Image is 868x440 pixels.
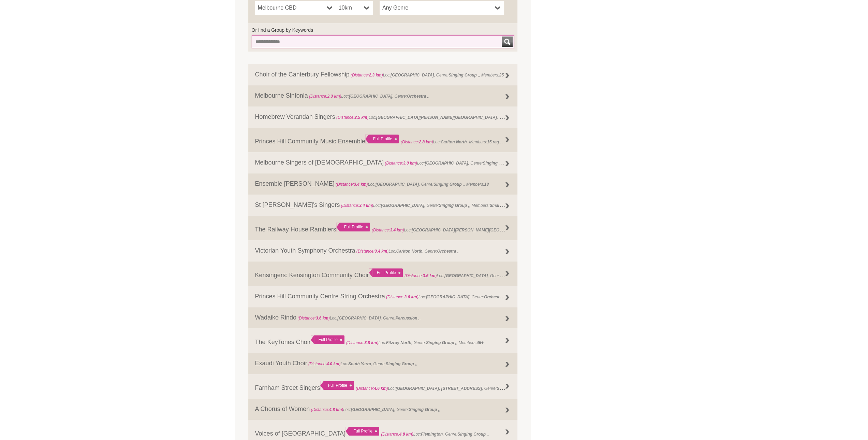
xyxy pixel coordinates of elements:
[309,94,341,99] span: (Distance: )
[356,384,528,391] span: Loc: , Genre: ,
[384,159,540,166] span: Loc: , Genre: , Members:
[391,73,434,77] strong: [GEOGRAPHIC_DATA]
[369,268,403,277] div: Full Profile
[329,407,342,412] strong: 4.8 km
[426,340,456,345] strong: Singing Group ,
[433,182,464,187] strong: Singing Group ,
[336,115,369,120] span: (Distance: )
[364,340,377,345] strong: 3.8 km
[248,374,518,399] a: Farnham Street Singers Full Profile (Distance:4.6 km)Loc:[GEOGRAPHIC_DATA], [STREET_ADDRESS], Gen...
[444,273,488,278] strong: [GEOGRAPHIC_DATA]
[421,432,443,437] strong: Flemington
[365,134,399,143] div: Full Profile
[248,399,518,420] a: A Chorus of Women (Distance:4.8 km)Loc:[GEOGRAPHIC_DATA], Genre:Singing Group ,,
[419,140,431,144] strong: 2.8 km
[409,407,439,412] strong: Singing Group ,
[404,273,437,278] span: (Distance: )
[374,386,386,391] strong: 4.6 km
[386,361,416,366] strong: Singing Group ,
[439,203,469,208] strong: Singing Group ,
[346,340,484,345] span: Loc: , Genre: , Members:
[441,140,467,144] strong: Carlton North
[489,201,514,208] strong: Small Group
[345,427,379,436] div: Full Profile
[484,293,505,300] strong: Orchestra ,
[385,293,506,300] span: Loc: , Genre: ,
[380,1,504,15] a: Any Genre
[426,295,469,299] strong: [GEOGRAPHIC_DATA]
[359,203,372,208] strong: 3.4 km
[403,161,416,166] strong: 3.0 km
[354,182,366,187] strong: 3.4 km
[248,286,518,307] a: Princes Hill Community Centre String Orchestra (Distance:3.6 km)Loc:[GEOGRAPHIC_DATA], Genre:Orch...
[248,173,518,195] a: Ensemble [PERSON_NAME] (Distance:3.4 km)Loc:[GEOGRAPHIC_DATA], Genre:Singing Group ,, Members:18
[248,152,518,173] a: Melbourne Singers of [DEMOGRAPHIC_DATA] (Distance:3.0 km)Loc:[GEOGRAPHIC_DATA], Genre:Singing Gro...
[412,226,532,233] strong: [GEOGRAPHIC_DATA][PERSON_NAME][GEOGRAPHIC_DATA]
[248,353,518,374] a: Exaudi Youth Choir (Distance:4.0 km)Loc:South Yarra, Genre:Singing Group ,,
[382,4,492,12] span: Any Genre
[248,195,518,216] a: St [PERSON_NAME]’s Singers (Distance:3.4 km)Loc:[GEOGRAPHIC_DATA], Genre:Singing Group ,, Members...
[372,228,404,232] span: (Distance: )
[310,407,440,412] span: Loc: , Genre: ,
[308,94,429,99] span: Loc: , Genre: ,
[497,384,527,391] strong: Singing Group ,
[327,94,340,99] strong: 2.3 km
[337,316,381,321] strong: [GEOGRAPHIC_DATA]
[376,115,497,120] strong: [GEOGRAPHIC_DATA][PERSON_NAME][GEOGRAPHIC_DATA]
[356,249,389,254] span: (Distance: )
[351,407,394,412] strong: [GEOGRAPHIC_DATA]
[372,226,605,233] span: Loc: , Genre: , Members:
[340,201,514,208] span: Loc: , Genre: , Members:
[335,182,489,187] span: Loc: , Genre: , Members:
[381,203,424,208] strong: [GEOGRAPHIC_DATA]
[258,4,324,12] span: Melbourne CBD
[248,261,518,286] a: Kensingers: Kensington Community Choir Full Profile (Distance:3.6 km)Loc:[GEOGRAPHIC_DATA], Genre...
[369,73,381,77] strong: 2.3 km
[499,73,504,77] strong: 25
[355,249,459,254] span: Loc: , Genre: ,
[248,107,518,128] a: Homebrew Verandah Singers (Distance:2.5 km)Loc:[GEOGRAPHIC_DATA][PERSON_NAME][GEOGRAPHIC_DATA], G...
[483,159,513,166] strong: Singing Group ,
[248,128,518,152] a: Princes Hill Community Music Ensemble Full Profile (Distance:2.8 km)Loc:Carlton North, Members:15...
[248,64,518,85] a: Choir of the Canterbury Fellowship (Distance:2.3 km)Loc:[GEOGRAPHIC_DATA], Genre:Singing Group ,,...
[381,432,489,437] span: Loc: , Genre: ,
[404,272,534,279] span: Loc: , Genre: ,
[423,273,435,278] strong: 3.6 km
[252,27,514,33] label: Or find a Group by Keywords
[346,340,379,345] span: (Distance: )
[320,381,354,390] div: Full Profile
[248,307,518,328] a: Wadaiko Rindo (Distance:3.6 km)Loc:[GEOGRAPHIC_DATA], Genre:Percussion ,,
[248,328,518,353] a: The KeyTones Choir Full Profile (Distance:3.8 km)Loc:Fitzroy North, Genre:Singing Group ,, Member...
[341,203,373,208] span: (Distance: )
[395,316,420,321] strong: Percussion ,
[407,94,428,99] strong: Orchestra ,
[476,340,483,345] strong: 45+
[311,335,344,344] div: Full Profile
[437,249,458,254] strong: Orchestra ,
[349,94,392,99] strong: [GEOGRAPHIC_DATA]
[339,4,362,12] span: 10km
[348,361,371,366] strong: South Yarra
[386,340,411,345] strong: Fitzroy North
[390,228,402,232] strong: 3.4 km
[374,249,387,254] strong: 3.4 km
[308,361,341,366] span: (Distance: )
[381,432,413,437] span: (Distance: )
[457,432,488,437] strong: Singing Group ,
[335,113,543,120] span: Loc: , Genre: ,
[401,140,433,144] span: (Distance: )
[356,386,388,391] span: (Distance: )
[336,223,370,231] div: Full Profile
[297,316,330,321] span: (Distance: )
[316,316,328,321] strong: 3.6 km
[425,161,468,166] strong: [GEOGRAPHIC_DATA]
[350,73,504,77] span: Loc: , Genre: , Members:
[448,73,479,77] strong: Singing Group ,
[484,182,489,187] strong: 18
[326,361,339,366] strong: 4.0 km
[385,161,417,166] span: (Distance: )
[399,432,412,437] strong: 4.8 km
[376,182,419,187] strong: [GEOGRAPHIC_DATA]
[386,295,418,299] span: (Distance: )
[248,85,518,107] a: Melbourne Sinfonia (Distance:2.3 km)Loc:[GEOGRAPHIC_DATA], Genre:Orchestra ,,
